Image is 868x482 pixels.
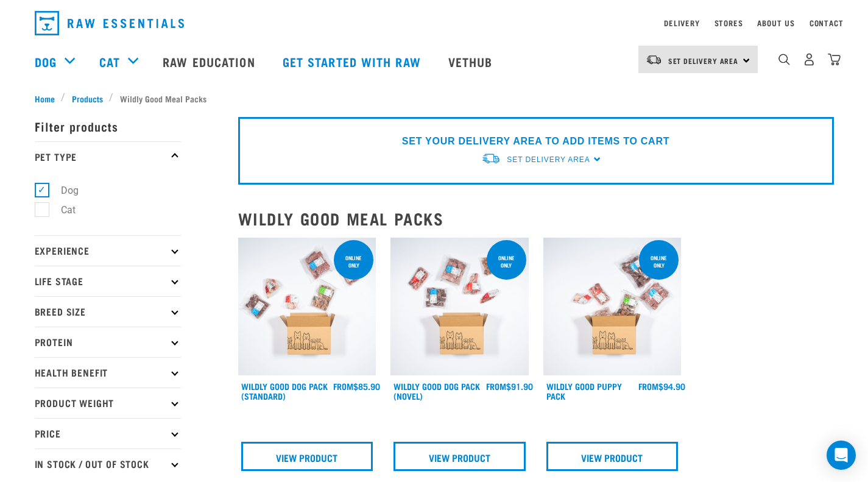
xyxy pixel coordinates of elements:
img: Raw Essentials Logo [35,11,184,35]
img: Puppy 0 2sec [543,238,682,376]
p: Product Weight [35,388,181,418]
span: Home [35,92,55,105]
img: home-icon-1@2x.png [778,54,790,65]
a: Delivery [664,21,699,25]
p: Life Stage [35,266,181,296]
a: Wildly Good Dog Pack (Standard) [241,384,328,398]
a: View Product [393,442,526,471]
div: Online Only [639,249,679,274]
div: Online Only [334,249,373,274]
a: About Us [757,21,794,25]
a: Contact [810,21,844,25]
a: Wildly Good Puppy Pack [546,384,622,398]
p: In Stock / Out Of Stock [35,448,181,479]
a: Stores [715,21,743,25]
div: $85.90 [333,381,380,391]
span: Set Delivery Area [507,155,590,164]
nav: breadcrumbs [35,92,834,105]
a: Dog [35,52,57,71]
img: Dog Novel 0 2sec [390,238,529,376]
h2: Wildly Good Meal Packs [238,209,834,228]
a: View Product [241,442,373,471]
img: home-icon@2x.png [828,53,841,66]
a: Raw Education [150,37,270,86]
a: Get started with Raw [270,37,436,86]
label: Dog [41,183,83,198]
span: FROM [638,384,658,388]
p: Health Benefit [35,357,181,388]
p: Breed Size [35,296,181,327]
a: Vethub [436,37,508,86]
span: FROM [486,384,506,388]
div: $94.90 [638,381,685,391]
span: Products [72,92,103,105]
p: Filter products [35,111,181,141]
a: View Product [546,442,679,471]
p: Price [35,418,181,448]
span: Set Delivery Area [668,58,739,63]
label: Cat [41,202,80,218]
div: Online Only [487,249,526,274]
div: Open Intercom Messenger [827,441,856,470]
span: FROM [333,384,353,388]
a: Cat [99,52,120,71]
nav: dropdown navigation [25,6,844,40]
img: user.png [803,53,816,66]
img: van-moving.png [646,54,662,65]
a: Products [65,92,109,105]
p: SET YOUR DELIVERY AREA TO ADD ITEMS TO CART [402,134,669,149]
a: Wildly Good Dog Pack (Novel) [393,384,480,398]
p: Protein [35,327,181,357]
a: Home [35,92,62,105]
p: Experience [35,235,181,266]
div: $91.90 [486,381,533,391]
img: van-moving.png [481,152,501,165]
img: Dog 0 2sec [238,238,376,376]
p: Pet Type [35,141,181,172]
